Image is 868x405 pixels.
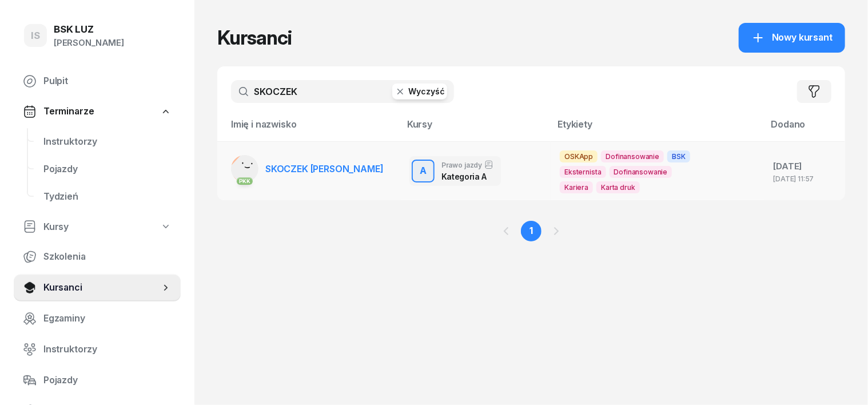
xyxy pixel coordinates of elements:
[551,117,764,141] th: Etykiety
[34,128,181,156] a: Instruktorzy
[415,161,431,181] div: A
[765,117,845,141] th: Dodano
[43,162,172,177] span: Pojazdy
[43,280,160,295] span: Kursanci
[43,134,172,149] span: Instruktorzy
[560,166,606,178] span: Eksternista
[217,27,292,48] h1: Kursanci
[14,214,181,240] a: Kursy
[217,117,400,141] th: Imię i nazwisko
[34,183,181,211] a: Tydzień
[412,160,435,182] button: A
[14,305,181,332] a: Egzaminy
[772,30,833,45] span: Nowy kursant
[14,67,181,95] a: Pulpit
[521,221,541,241] a: 1
[610,166,672,178] span: Dofinansowanie
[392,84,447,100] button: Wyczyść
[774,159,836,174] div: [DATE]
[231,80,454,103] input: Szukaj
[43,220,69,235] span: Kursy
[601,150,664,162] span: Dofinansowanie
[43,311,172,326] span: Egzaminy
[237,177,253,185] div: PKK
[14,336,181,363] a: Instruktorzy
[31,31,40,41] span: IS
[14,274,181,301] a: Kursanci
[739,23,845,53] a: Nowy kursant
[560,150,598,162] span: OSKApp
[14,98,181,125] a: Terminarze
[667,150,690,162] span: BSK
[400,117,551,141] th: Kursy
[14,243,181,271] a: Szkolenia
[54,35,124,50] div: [PERSON_NAME]
[43,342,172,357] span: Instruktorzy
[43,249,172,264] span: Szkolenia
[441,172,493,181] div: Kategoria A
[441,160,493,169] div: Prawo jazdy
[265,163,384,174] span: SKOCZEK [PERSON_NAME]
[43,373,172,388] span: Pojazdy
[43,189,172,204] span: Tydzień
[54,25,124,34] div: BSK LUZ
[14,367,181,394] a: Pojazdy
[774,175,836,182] div: [DATE] 11:57
[560,181,593,193] span: Kariera
[43,74,172,89] span: Pulpit
[34,156,181,183] a: Pojazdy
[43,104,94,119] span: Terminarze
[231,155,384,182] a: PKKSKOCZEK [PERSON_NAME]
[596,181,639,193] span: Karta druk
